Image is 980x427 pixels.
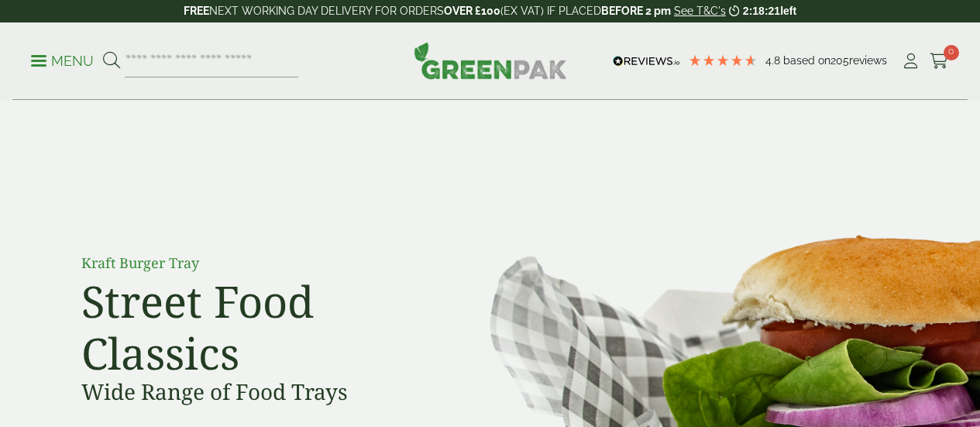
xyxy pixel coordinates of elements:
a: Menu [31,52,94,67]
p: Kraft Burger Tray [81,253,430,274]
span: Based on [783,54,830,67]
h2: Street Food Classics [81,275,430,379]
strong: BEFORE 2 pm [601,5,671,17]
span: 205 [830,54,849,67]
img: REVIEWS.io [613,56,680,67]
span: left [780,5,796,17]
span: 2:18:21 [743,5,780,17]
h3: Wide Range of Food Trays [81,379,430,405]
a: 0 [930,50,949,73]
p: Menu [31,52,94,71]
i: Cart [930,53,949,69]
span: 0 [944,45,959,60]
a: See T&C's [674,5,726,17]
strong: OVER £100 [444,5,500,17]
i: My Account [901,53,920,69]
div: 4.79 Stars [688,53,758,67]
strong: FREE [184,5,209,17]
span: 4.8 [765,54,783,67]
span: reviews [849,54,887,67]
img: GreenPak Supplies [414,42,567,79]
